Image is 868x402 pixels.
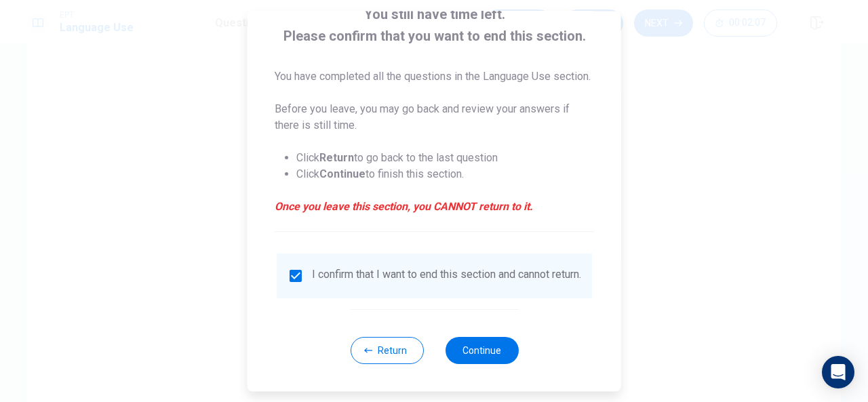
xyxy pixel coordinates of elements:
[319,151,354,164] strong: Return
[445,337,518,364] button: Continue
[312,268,581,284] div: I confirm that I want to end this section and cannot return.
[319,167,366,180] strong: Continue
[296,166,594,182] li: Click to finish this section.
[275,68,594,85] p: You have completed all the questions in the Language Use section.
[296,150,594,166] li: Click to go back to the last question
[822,356,854,388] div: Open Intercom Messenger
[275,3,594,47] span: You still have time left. Please confirm that you want to end this section.
[350,337,423,364] button: Return
[275,101,594,134] p: Before you leave, you may go back and review your answers if there is still time.
[275,199,594,215] em: Once you leave this section, you CANNOT return to it.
